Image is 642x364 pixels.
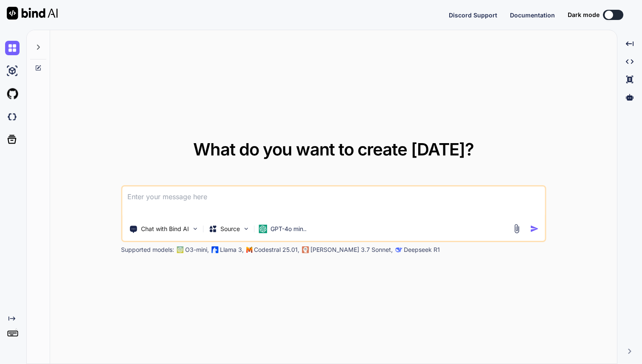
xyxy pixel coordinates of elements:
[185,245,209,254] p: O3-mini,
[449,11,497,19] span: Discord Support
[121,245,174,254] p: Supported models:
[302,246,309,253] img: claude
[191,225,199,232] img: Pick Tools
[254,245,299,254] p: Codestral 25.01,
[259,225,267,233] img: GPT-4o mini
[211,246,218,253] img: Llama2
[242,225,250,232] img: Pick Models
[449,11,497,20] button: Discord Support
[193,139,474,160] span: What do you want to create [DATE]?
[310,245,393,254] p: [PERSON_NAME] 3.7 Sonnet,
[568,11,600,19] span: Dark mode
[5,87,20,101] img: githubLight
[510,11,555,20] button: Documentation
[220,245,244,254] p: Llama 3,
[530,224,539,233] img: icon
[5,41,20,55] img: chat
[512,224,521,234] img: attachment
[5,64,20,78] img: ai-studio
[141,225,189,233] p: Chat with Bind AI
[7,7,58,20] img: Bind AI
[395,246,402,253] img: claude
[220,225,240,233] p: Source
[177,246,183,253] img: GPT-4
[270,225,307,233] p: GPT-4o min..
[404,245,440,254] p: Deepseek R1
[510,11,555,19] span: Documentation
[246,247,252,253] img: Mistral-AI
[5,110,20,124] img: darkCloudIdeIcon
